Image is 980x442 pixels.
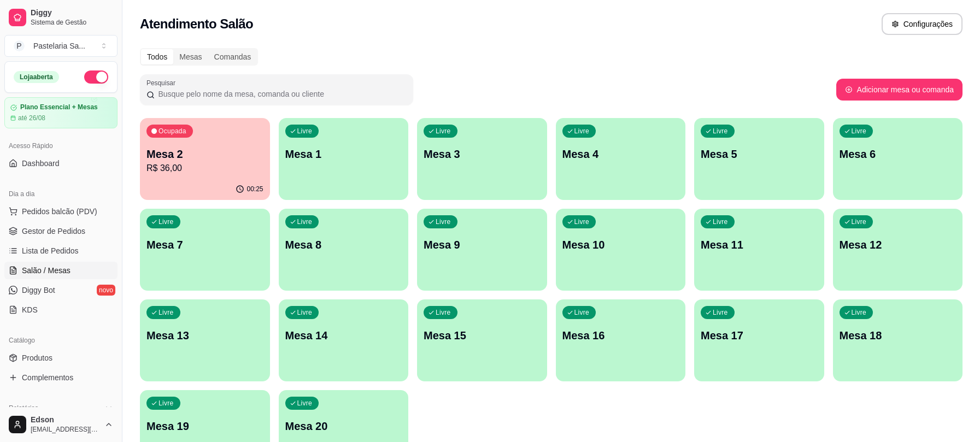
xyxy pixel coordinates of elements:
button: LivreMesa 1 [279,118,409,200]
p: Mesa 6 [840,146,956,162]
p: Livre [297,399,313,408]
p: R$ 36,00 [146,162,263,175]
p: Livre [574,308,590,317]
p: Livre [852,217,867,226]
div: Pastelaria Sa ... [33,40,85,51]
button: LivreMesa 4 [556,118,686,200]
button: OcupadaMesa 2R$ 36,0000:25 [140,118,270,200]
h2: Atendimento Salão [140,15,253,33]
p: Livre [159,308,174,317]
span: Sistema de Gestão [31,18,113,27]
p: Livre [297,308,313,317]
span: Diggy Bot [22,285,55,296]
a: Produtos [4,349,118,367]
span: Complementos [22,372,73,383]
p: Mesa 9 [424,237,541,252]
a: Diggy Botnovo [4,281,118,299]
p: Mesa 16 [562,328,679,343]
button: LivreMesa 15 [417,299,547,381]
button: Configurações [882,13,963,35]
button: LivreMesa 5 [694,118,824,200]
p: Livre [713,308,728,317]
p: Livre [574,217,590,226]
p: Mesa 18 [840,328,956,343]
div: Comandas [208,49,257,64]
span: Salão / Mesas [22,265,71,276]
p: Livre [852,127,867,135]
button: Select a team [4,35,118,57]
div: Catálogo [4,332,118,349]
button: LivreMesa 3 [417,118,547,200]
span: Gestor de Pedidos [22,226,85,237]
p: Mesa 13 [146,328,263,343]
p: 00:25 [247,185,263,193]
span: Pedidos balcão (PDV) [22,206,97,217]
button: LivreMesa 17 [694,299,824,381]
p: Livre [159,217,174,226]
p: Livre [574,127,590,135]
p: Mesa 1 [285,146,402,162]
span: Edson [31,415,100,425]
button: LivreMesa 10 [556,209,686,291]
p: Mesa 15 [424,328,541,343]
p: Livre [713,217,728,226]
a: Plano Essencial + Mesasaté 26/08 [4,97,118,128]
p: Livre [436,308,451,317]
p: Mesa 4 [562,146,679,162]
a: DiggySistema de Gestão [4,4,118,31]
button: LivreMesa 18 [833,299,963,381]
button: Pedidos balcão (PDV) [4,203,118,220]
a: KDS [4,301,118,319]
p: Livre [436,127,451,135]
p: Livre [852,308,867,317]
button: Edson[EMAIL_ADDRESS][DOMAIN_NAME] [4,411,118,438]
p: Livre [713,127,728,135]
p: Mesa 19 [146,419,263,434]
p: Mesa 2 [146,146,263,162]
div: Acesso Rápido [4,137,118,155]
p: Mesa 17 [701,328,818,343]
span: Lista de Pedidos [22,245,79,256]
button: LivreMesa 13 [140,299,270,381]
div: Dia a dia [4,185,118,203]
button: LivreMesa 12 [833,209,963,291]
p: Livre [159,399,174,408]
button: LivreMesa 14 [279,299,409,381]
span: [EMAIL_ADDRESS][DOMAIN_NAME] [31,425,100,434]
p: Mesa 14 [285,328,402,343]
button: LivreMesa 6 [833,118,963,200]
p: Mesa 8 [285,237,402,252]
button: LivreMesa 16 [556,299,686,381]
p: Mesa 10 [562,237,679,252]
p: Mesa 3 [424,146,541,162]
div: Mesas [173,49,208,64]
span: P [14,40,25,51]
p: Mesa 5 [701,146,818,162]
div: Loja aberta [14,71,59,83]
p: Livre [297,127,313,135]
p: Livre [436,217,451,226]
p: Ocupada [159,127,186,135]
span: Produtos [22,352,52,363]
p: Mesa 11 [701,237,818,252]
article: Plano Essencial + Mesas [20,103,98,111]
p: Mesa 7 [146,237,263,252]
p: Mesa 20 [285,419,402,434]
span: Diggy [31,8,113,18]
button: Alterar Status [84,70,108,84]
span: KDS [22,304,38,315]
button: LivreMesa 8 [279,209,409,291]
article: até 26/08 [18,114,45,122]
button: LivreMesa 7 [140,209,270,291]
a: Lista de Pedidos [4,242,118,260]
p: Livre [297,217,313,226]
label: Pesquisar [146,78,179,87]
div: Todos [141,49,173,64]
span: Dashboard [22,158,60,169]
button: Adicionar mesa ou comanda [836,79,963,101]
button: LivreMesa 9 [417,209,547,291]
a: Complementos [4,369,118,386]
a: Dashboard [4,155,118,172]
span: Relatórios [9,404,38,412]
a: Salão / Mesas [4,262,118,279]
